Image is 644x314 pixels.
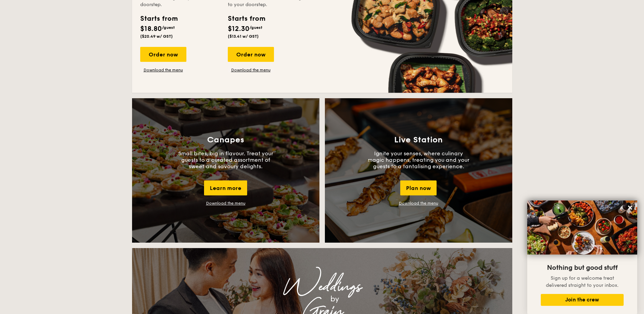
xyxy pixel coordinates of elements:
[192,281,453,293] div: Weddings
[140,14,177,24] div: Starts from
[206,201,245,206] a: Download the menu
[140,34,173,39] span: ($20.49 w/ GST)
[140,67,186,73] a: Download the menu
[625,202,636,213] button: Close
[162,25,175,30] span: /guest
[217,293,453,305] div: by
[541,294,624,306] button: Join the crew
[228,67,274,73] a: Download the menu
[228,25,250,33] span: $12.30
[204,180,247,195] div: Learn more
[399,201,438,206] a: Download the menu
[228,14,265,24] div: Starts from
[400,180,437,195] div: Plan now
[368,150,470,170] p: Ignite your senses, where culinary magic happens, treating you and your guests to a tantalising e...
[547,264,618,272] span: Nothing but good stuff
[527,200,637,255] img: DSC07876-Edit02-Large.jpeg
[140,25,162,33] span: $18.80
[207,135,244,145] h3: Canapes
[140,47,186,62] div: Order now
[175,150,277,170] p: Small bites, big in flavour. Treat your guests to a curated assortment of sweet and savoury delig...
[228,47,274,62] div: Order now
[250,25,262,30] span: /guest
[228,34,259,39] span: ($13.41 w/ GST)
[546,275,619,288] span: Sign up for a welcome treat delivered straight to your inbox.
[394,135,443,145] h3: Live Station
